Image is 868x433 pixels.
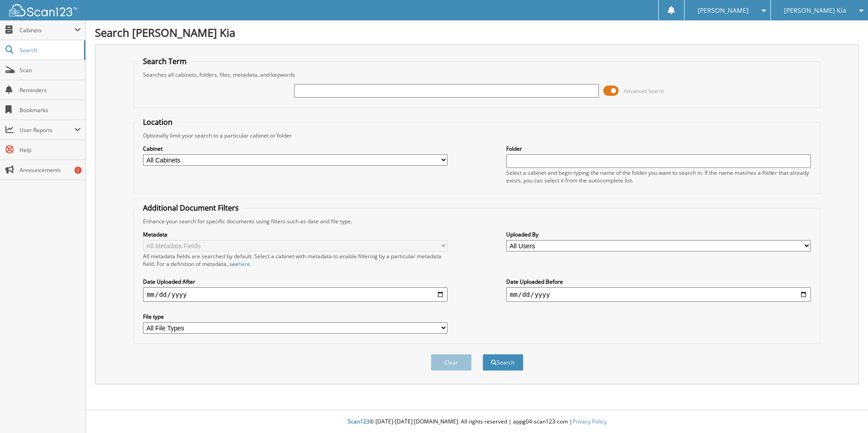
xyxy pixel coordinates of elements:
label: Cabinet [143,145,448,153]
h1: Search [PERSON_NAME] Kia [95,25,859,40]
input: end [506,287,811,302]
div: © [DATE]-[DATE] [DOMAIN_NAME]. All rights reserved | appg04-scan123-com | [86,411,868,433]
span: Reminders [20,86,81,94]
div: All metadata fields are searched by default. Select a cabinet with metadata to enable filtering b... [143,252,448,268]
span: Cabinets [20,26,74,34]
a: Privacy Policy [572,418,607,425]
button: Search [483,354,523,371]
label: Date Uploaded Before [506,278,811,285]
span: User Reports [20,126,74,134]
input: start [143,287,448,302]
span: Search [20,46,79,54]
span: Scan [20,66,81,74]
label: Uploaded By [506,231,811,238]
span: [PERSON_NAME] [698,8,749,13]
img: scan123-logo-white.svg [9,4,77,16]
div: Select a cabinet and begin typing the name of the folder you want to search in. If the name match... [506,169,811,184]
span: Advanced Search [624,88,664,94]
span: Bookmarks [20,106,81,114]
div: 1 [74,167,82,174]
legend: Additional Document Filters [138,203,243,213]
div: Optionally limit your search to a particular cabinet or folder [138,132,815,139]
span: Announcements [20,166,81,174]
button: Clear [431,354,472,371]
label: Metadata [143,231,448,238]
span: [PERSON_NAME] Kia [784,8,846,13]
legend: Location [138,117,177,127]
iframe: Chat Widget [823,389,868,433]
span: Help [20,146,81,154]
a: here [238,260,250,268]
label: Folder [506,145,811,153]
legend: Search Term [138,56,191,66]
label: Date Uploaded After [143,278,448,285]
label: File type [143,313,448,320]
div: Searches all cabinets, folders, files, metadata, and keywords [138,71,815,79]
span: Scan123 [348,418,370,425]
div: Enhance your search for specific documents using filters such as date and file type. [138,217,815,225]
